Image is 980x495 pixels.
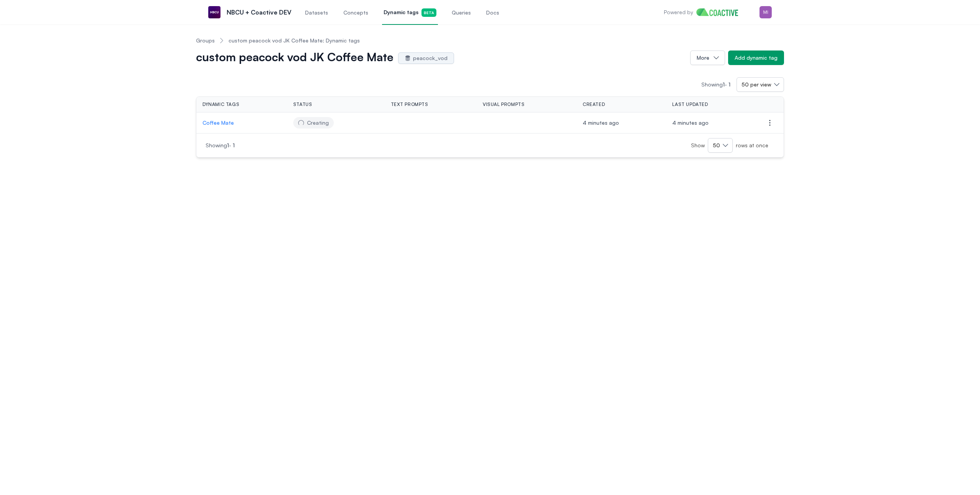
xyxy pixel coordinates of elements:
[713,142,720,149] span: 50
[233,142,235,148] span: 1
[208,6,220,18] img: NBCU + Coactive DEV
[343,9,368,16] span: Concepts
[196,52,394,64] h1: custom peacock vod JK Coffee Mate
[696,8,744,16] img: Home
[583,101,605,107] span: Created
[293,101,312,107] span: Status
[483,101,524,107] span: Visual prompts
[728,81,730,88] span: 1
[305,9,328,16] span: Datasets
[452,9,471,16] span: Queries
[398,52,454,64] a: peacock_vod
[227,142,229,148] span: 1
[229,37,360,44] span: custom peacock vod JK Coffee Mate: Dynamic tags
[583,119,619,126] span: Monday, August 11, 2025 at 6:08:21 PM UTC
[708,138,733,153] button: 50
[728,50,784,65] button: Add dynamic tag
[672,101,708,107] span: Last updated
[672,119,709,126] span: Monday, August 11, 2025 at 6:08:22 PM UTC
[691,142,708,149] span: Show
[196,31,784,50] nav: Breadcrumb
[196,37,215,44] a: Groups
[413,54,448,62] span: peacock_vod
[664,8,693,16] p: Powered by
[723,81,725,88] span: 1
[701,81,737,88] p: Showing -
[735,54,777,62] div: Add dynamic tag
[421,8,436,17] span: Beta
[690,50,725,65] button: More
[293,117,334,129] span: Creating
[737,77,784,92] button: 50 per view
[742,81,771,88] span: 50 per view
[206,142,395,149] p: Showing -
[227,8,291,17] p: NBCU + Coactive DEV
[203,119,281,127] a: Coffee Mate
[391,101,428,107] span: Text prompts
[384,8,436,17] span: Dynamic tags
[203,101,239,107] span: Dynamic tags
[733,142,768,149] span: rows at once
[759,6,772,18] img: Menu for the logged in user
